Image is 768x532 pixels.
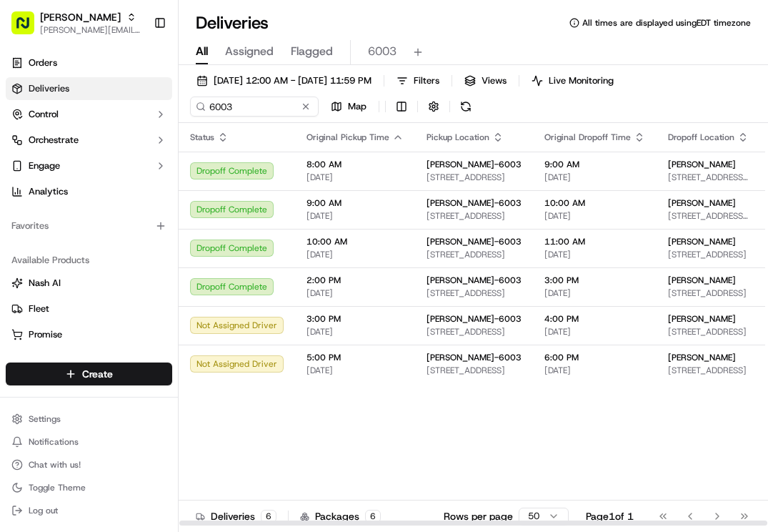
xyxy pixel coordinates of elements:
span: [PERSON_NAME]-6003 [427,197,522,209]
span: Views [482,74,507,87]
span: [PERSON_NAME]-6003 [427,236,522,247]
span: [STREET_ADDRESS][PERSON_NAME] [668,210,749,222]
span: Pickup Location [427,132,489,143]
div: 6 [365,510,381,523]
div: Favorites [6,215,172,237]
button: [PERSON_NAME] [40,10,121,24]
span: [PERSON_NAME]-6003 [427,313,522,325]
span: Create [82,367,113,381]
a: Analytics [6,180,172,203]
div: Deliveries [196,509,276,523]
span: Promise [29,328,62,341]
span: [DATE] 12:00 AM - [DATE] 11:59 PM [214,74,371,87]
button: [PERSON_NAME][EMAIL_ADDRESS][PERSON_NAME][DOMAIN_NAME] [40,24,142,36]
span: Log out [29,505,58,516]
button: [DATE] 12:00 AM - [DATE] 11:59 PM [190,71,378,91]
span: Original Dropoff Time [544,132,631,143]
button: Log out [6,501,172,521]
div: 6 [261,510,276,523]
span: Engage [29,159,60,172]
span: Toggle Theme [29,482,86,493]
a: Nash AI [11,277,166,290]
button: Fleet [6,297,172,320]
button: Control [6,103,172,126]
span: Flagged [291,43,333,60]
span: [STREET_ADDRESS] [668,326,749,338]
a: Orders [6,51,172,74]
button: Refresh [456,97,476,117]
span: 6003 [368,43,397,60]
span: Settings [29,413,61,425]
span: 11:00 AM [544,236,645,247]
span: [STREET_ADDRESS] [427,249,522,260]
span: Assigned [225,43,274,60]
span: [STREET_ADDRESS] [668,287,749,299]
span: Nash AI [29,277,61,290]
span: [STREET_ADDRESS] [668,249,749,260]
span: Fleet [29,302,49,315]
span: 10:00 AM [306,236,404,247]
span: 3:00 PM [306,313,404,325]
span: [DATE] [544,210,645,222]
span: [DATE] [306,326,404,338]
span: [DATE] [306,172,404,183]
span: [PERSON_NAME] [668,236,736,247]
span: 4:00 PM [544,313,645,325]
span: All [196,43,208,60]
button: [PERSON_NAME][PERSON_NAME][EMAIL_ADDRESS][PERSON_NAME][DOMAIN_NAME] [6,6,148,40]
span: All times are displayed using EDT timezone [582,17,751,29]
span: [DATE] [544,326,645,338]
span: [DATE] [544,365,645,376]
span: [DATE] [306,210,404,222]
div: Packages [300,509,381,523]
button: Live Monitoring [525,71,620,91]
button: Promise [6,323,172,346]
span: Deliveries [29,82,69,95]
span: Map [348,100,366,113]
button: Map [324,97,373,117]
span: Filters [414,74,439,87]
span: [PERSON_NAME] [668,313,736,325]
span: 8:00 AM [306,159,404,170]
button: Views [458,71,513,91]
a: Promise [11,328,166,341]
span: [PERSON_NAME] [668,352,736,363]
span: [STREET_ADDRESS] [427,210,522,222]
span: Status [190,132,214,143]
input: Type to search [190,97,319,117]
button: Orchestrate [6,129,172,152]
span: 10:00 AM [544,197,645,209]
button: Settings [6,409,172,429]
button: Filters [390,71,446,91]
span: Original Pickup Time [306,132,389,143]
span: [DATE] [306,249,404,260]
span: Orchestrate [29,134,79,147]
button: Nash AI [6,272,172,295]
span: [DATE] [544,249,645,260]
span: 9:00 AM [544,159,645,170]
button: Chat with us! [6,455,172,475]
span: 5:00 PM [306,352,404,363]
span: [STREET_ADDRESS] [427,287,522,299]
span: Orders [29,56,57,69]
span: [STREET_ADDRESS] [427,326,522,338]
button: Notifications [6,432,172,452]
h1: Deliveries [196,11,269,34]
span: [PERSON_NAME] [668,159,736,170]
div: Page 1 of 1 [586,509,634,523]
span: [PERSON_NAME] [668,197,736,209]
span: [DATE] [306,365,404,376]
span: Analytics [29,185,68,198]
span: [DATE] [544,172,645,183]
span: [DATE] [306,287,404,299]
a: Deliveries [6,77,172,100]
span: 6:00 PM [544,352,645,363]
span: Control [29,108,59,121]
a: Fleet [11,302,166,315]
p: Rows per page [444,509,513,523]
span: [DATE] [544,287,645,299]
span: [STREET_ADDRESS] [427,172,522,183]
span: [STREET_ADDRESS][US_STATE] [668,172,749,183]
